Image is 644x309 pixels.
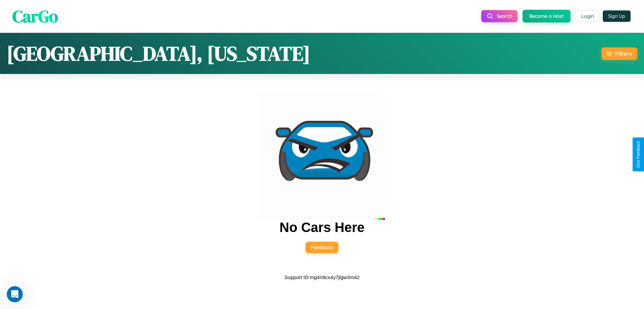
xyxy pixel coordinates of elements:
p: Support ID: mg4n9cx4y7jlgw3m42 [284,273,360,282]
div: Filters [615,50,632,57]
div: Give Feedback [636,141,641,168]
button: Filters [601,47,637,60]
span: CarGo [12,4,58,28]
button: Become a Host [523,10,571,23]
iframe: Intercom live chat [7,286,23,302]
button: Search [481,10,518,22]
button: Sign Up [603,10,631,22]
button: Feedback [306,242,338,253]
button: Login [576,10,599,22]
h1: [GEOGRAPHIC_DATA], [US_STATE] [7,40,310,67]
span: Search [497,13,512,19]
h2: No Cars Here [279,220,364,235]
img: car [259,93,385,220]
